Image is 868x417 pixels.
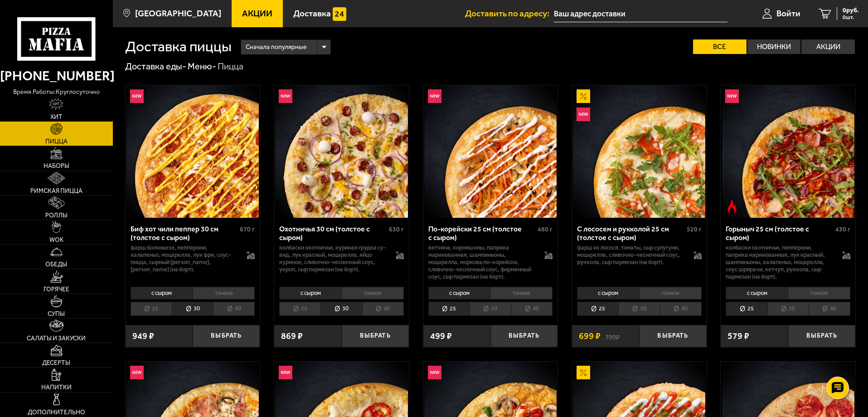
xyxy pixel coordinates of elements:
a: НовинкаПо-корейски 25 см (толстое с сыром) [423,85,558,218]
li: с сыром [131,287,193,299]
li: 30 [618,302,659,316]
span: 0 руб. [843,7,859,14]
label: Новинки [747,39,801,54]
p: ветчина, корнишоны, паприка маринованная, шампиньоны, моцарелла, морковь по-корейски, сливочно-че... [428,244,536,280]
li: 30 [172,302,213,316]
a: НовинкаОстрое блюдоГорыныч 25 см (толстое с сыром) [721,85,855,218]
img: С лососем и рукколой 25 см (толстое с сыром) [573,85,705,218]
input: Ваш адрес доставки [554,5,727,22]
span: Пицца [45,138,68,145]
li: 25 [726,302,767,316]
label: Все [693,39,747,54]
span: 579 ₽ [727,332,749,341]
span: Сначала популярные [246,39,306,56]
span: Салаты и закуски [27,335,86,342]
img: Новинка [279,366,292,379]
span: Горячее [44,286,69,293]
li: с сыром [279,287,341,299]
li: тонкое [490,287,553,299]
span: 630 г [389,226,404,233]
li: с сыром [428,287,490,299]
span: Обеды [45,261,67,268]
div: Горыныч 25 см (толстое с сыром) [726,225,833,242]
s: 799 ₽ [605,332,620,341]
span: 430 г [835,226,850,233]
li: 30 [470,302,511,316]
label: Акции [801,39,855,54]
span: 949 ₽ [132,332,154,341]
span: 670 г [240,226,255,233]
h1: Доставка пиццы [125,39,232,54]
span: Хит [50,114,63,120]
img: 15daf4d41897b9f0e9f617042186c801.svg [333,7,346,21]
li: с сыром [726,287,788,299]
a: АкционныйНовинкаС лососем и рукколой 25 см (толстое с сыром) [572,85,707,218]
span: Войти [776,9,800,18]
img: Акционный [577,89,590,103]
p: фарш из лосося, томаты, сыр сулугуни, моцарелла, сливочно-чесночный соус, руккола, сыр пармезан (... [577,244,684,266]
p: колбаски Охотничьи, пепперони, паприка маринованная, лук красный, шампиньоны, халапеньо, моцарелл... [726,244,833,280]
span: Доставка [293,9,331,18]
span: 0 шт. [843,15,859,20]
img: Новинка [130,89,144,103]
li: 30 [320,302,362,316]
span: [GEOGRAPHIC_DATA] [135,9,221,18]
div: Охотничья 30 см (толстое с сыром) [279,225,387,242]
button: Выбрать [639,325,706,347]
img: Новинка [428,89,441,103]
img: Новинка [279,89,292,103]
li: 25 [428,302,470,316]
p: фарш болоньезе, пепперони, халапеньо, моцарелла, лук фри, соус-пицца, сырный [PERSON_NAME], [PERS... [131,244,238,273]
span: 699 ₽ [579,332,601,341]
span: Римская пицца [30,188,82,194]
li: 40 [362,302,404,316]
li: с сыром [577,287,639,299]
a: Меню- [188,61,216,72]
li: 40 [213,302,255,316]
div: По-корейски 25 см (толстое с сыром) [428,225,536,242]
span: Супы [48,311,65,317]
div: Пицца [218,61,243,73]
div: Биф хот чили пеппер 30 см (толстое с сыром) [131,225,238,242]
img: Острое блюдо [725,200,739,213]
img: Новинка [577,108,590,121]
img: Новинка [725,89,739,103]
img: Горыныч 25 см (толстое с сыром) [722,85,854,218]
li: 40 [659,302,701,316]
button: Выбрать [193,325,260,347]
span: Роллы [45,212,68,219]
img: Новинка [428,366,441,379]
img: Биф хот чили пеппер 30 см (толстое с сыром) [126,85,259,218]
li: 25 [131,302,172,316]
li: 30 [767,302,809,316]
li: тонкое [788,287,850,299]
span: 869 ₽ [281,332,303,341]
li: 25 [577,302,618,316]
span: Акции [242,9,272,18]
a: НовинкаОхотничья 30 см (толстое с сыром) [274,85,409,218]
a: Доставка еды- [125,61,186,72]
span: 520 г [687,226,702,233]
li: тонкое [193,287,255,299]
span: Наборы [44,163,69,169]
span: Дополнительно [28,409,85,416]
span: Доставить по адресу: [465,9,554,18]
button: Выбрать [490,325,558,347]
img: Акционный [577,366,590,379]
span: 480 г [538,226,553,233]
img: По-корейски 25 см (толстое с сыром) [424,85,557,218]
img: Охотничья 30 см (толстое с сыром) [275,85,407,218]
span: Напитки [41,384,72,391]
p: колбаски охотничьи, куриная грудка су-вид, лук красный, моцарелла, яйцо куриное, сливочно-чесночн... [279,244,387,273]
span: 499 ₽ [430,332,452,341]
li: 25 [279,302,320,316]
div: С лососем и рукколой 25 см (толстое с сыром) [577,225,684,242]
button: Выбрать [788,325,855,347]
a: НовинкаБиф хот чили пеппер 30 см (толстое с сыром) [126,85,260,218]
li: тонкое [639,287,702,299]
li: 40 [809,302,850,316]
span: WOK [49,237,63,243]
img: Новинка [130,366,144,379]
li: тонкое [341,287,404,299]
span: Десерты [42,360,70,366]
